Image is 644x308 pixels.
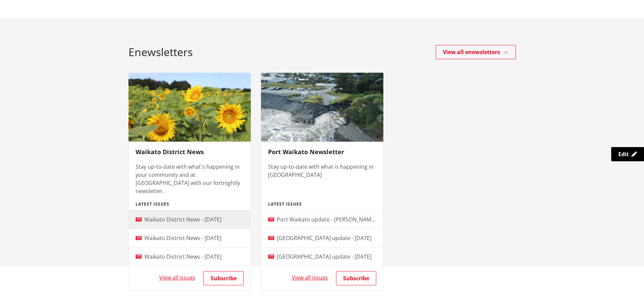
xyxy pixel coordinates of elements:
[128,73,251,142] img: Waikato District News image
[268,163,376,179] p: Stay up-to-date with what is happening in [GEOGRAPHIC_DATA]
[136,163,244,195] p: Stay up-to-date with what's happening in your community and at [GEOGRAPHIC_DATA] with our fortnig...
[128,46,193,58] h2: Enewsletters
[336,271,376,285] a: Subscribe
[204,271,244,285] a: Subscribe
[277,216,453,223] span: Port Waikato update - [PERSON_NAME][GEOGRAPHIC_DATA] upgrade
[129,247,251,266] a: Waikato District News - [DATE]
[136,202,244,207] h4: Latest issues
[261,229,383,247] a: [GEOGRAPHIC_DATA] update - [DATE]
[129,229,251,247] a: Waikato District News - [DATE]
[277,253,372,260] span: [GEOGRAPHIC_DATA] update - [DATE]
[611,147,644,161] a: Edit
[261,73,383,142] img: port waik beach access
[144,253,221,260] span: Waikato District News - [DATE]
[292,274,328,281] a: View all issues
[261,210,383,229] a: Port Waikato update - [PERSON_NAME][GEOGRAPHIC_DATA] upgrade
[144,216,221,223] span: Waikato District News - [DATE]
[436,45,516,59] a: View all enewsletters
[261,247,383,266] a: [GEOGRAPHIC_DATA] update - [DATE]
[129,210,251,229] a: Waikato District News - [DATE]
[618,150,629,158] span: Edit
[268,148,376,156] h3: Port Waikato Newsletter
[136,148,244,156] h3: Waikato District News
[277,234,372,242] span: [GEOGRAPHIC_DATA] update - [DATE]
[268,202,376,207] h4: Latest issues
[159,274,195,281] a: View all issues
[144,234,221,242] span: Waikato District News - [DATE]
